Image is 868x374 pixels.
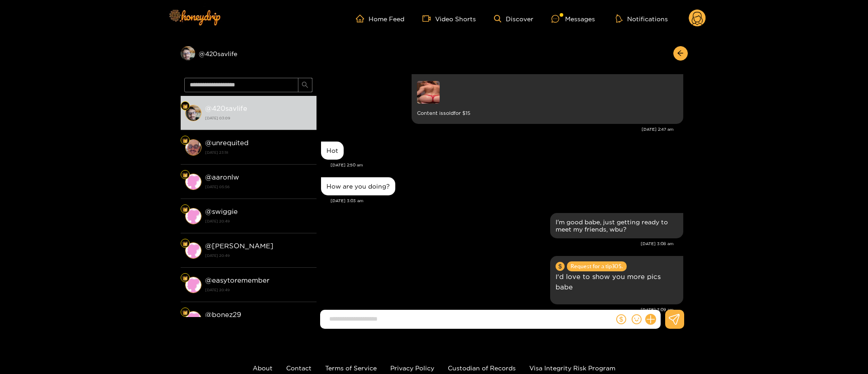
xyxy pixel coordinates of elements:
[205,286,312,294] strong: [DATE] 20:49
[205,183,312,191] strong: [DATE] 05:56
[321,177,395,195] div: Oct. 4, 3:03 am
[286,365,312,371] a: Contact
[422,14,435,23] span: video-camera
[182,275,188,281] img: Fan Level
[412,48,683,124] div: Oct. 4, 2:47 am
[205,251,312,260] strong: [DATE] 20:49
[298,78,312,92] button: search
[182,310,188,315] img: Fan Level
[205,114,312,122] strong: [DATE] 03:09
[205,242,273,250] strong: @ [PERSON_NAME]
[321,241,674,247] div: [DATE] 3:08 am
[494,15,533,23] a: Discover
[567,261,627,271] span: Request for a tip 30 $.
[302,81,308,89] span: search
[613,14,671,23] button: Notifications
[529,365,615,371] a: Visa Integrity Risk Program
[182,207,188,212] img: Fan Level
[356,14,404,23] a: Home Feed
[205,276,269,284] strong: @ easytoremember
[185,208,201,224] img: conversation
[185,277,201,293] img: conversation
[205,139,249,147] strong: @ unrequited
[556,271,678,292] p: I'd love to show you more pics babe
[448,365,516,371] a: Custodian of Records
[556,218,678,233] div: I'm good babe, just getting ready to meet my friends, wbu?
[550,213,683,238] div: Oct. 4, 3:08 am
[205,148,312,156] strong: [DATE] 23:18
[182,138,188,143] img: Fan Level
[556,262,565,271] span: dollar-circle
[614,312,628,326] button: dollar
[205,311,241,318] strong: @ bonez29
[616,314,626,324] span: dollar
[181,46,317,61] div: @420savlife
[321,307,674,313] div: [DATE] 3:09 am
[331,198,683,204] div: [DATE] 3:03 am
[632,314,642,324] span: smile
[417,81,440,104] img: preview
[182,241,188,246] img: Fan Level
[325,365,377,371] a: Terms of Service
[417,108,678,118] small: Content is sold for $ 15
[205,217,312,225] strong: [DATE] 20:49
[551,14,595,24] div: Messages
[390,365,434,371] a: Privacy Policy
[185,311,201,327] img: conversation
[185,174,201,190] img: conversation
[182,104,188,109] img: Fan Level
[185,105,201,121] img: conversation
[321,142,344,160] div: Oct. 4, 2:50 am
[321,126,674,133] div: [DATE] 2:47 am
[185,139,201,156] img: conversation
[550,256,683,304] div: Oct. 4, 3:09 am
[185,242,201,259] img: conversation
[677,50,684,57] span: arrow-left
[182,172,188,178] img: Fan Level
[422,14,476,23] a: Video Shorts
[253,365,273,371] a: About
[356,14,369,23] span: home
[205,208,238,215] strong: @ swiggie
[326,183,390,190] div: How are you doing?
[205,173,239,181] strong: @ aaronlw
[673,46,688,61] button: arrow-left
[205,104,247,112] strong: @ 420savlife
[331,162,683,168] div: [DATE] 2:50 am
[326,147,338,154] div: Hot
